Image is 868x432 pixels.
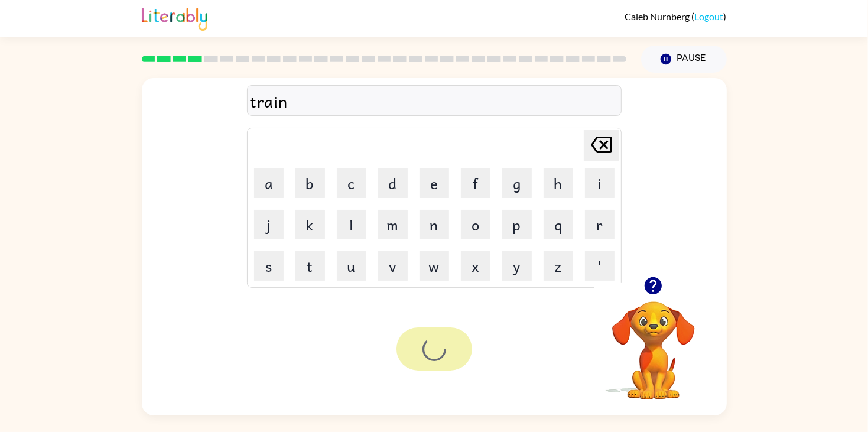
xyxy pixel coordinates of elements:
video: Your browser must support playing .mp4 files to use Literably. Please try using another browser. [594,283,713,401]
button: a [254,168,284,198]
div: ( ) [625,11,727,22]
button: e [420,168,449,198]
button: z [544,251,573,281]
button: u [337,251,366,281]
button: p [502,210,532,239]
button: k [295,210,325,239]
button: m [378,210,408,239]
button: o [461,210,490,239]
div: train [251,89,618,113]
button: h [544,168,573,198]
button: b [295,168,325,198]
button: s [254,251,284,281]
button: n [420,210,449,239]
button: i [585,168,615,198]
button: y [502,251,532,281]
button: Pause [641,46,727,73]
button: v [378,251,408,281]
a: Logout [695,11,724,22]
img: Literably [142,5,207,31]
button: c [337,168,366,198]
button: f [461,168,490,198]
button: w [420,251,449,281]
span: Caleb Nurnberg [625,11,692,22]
button: l [337,210,366,239]
button: q [544,210,573,239]
button: g [502,168,532,198]
button: r [585,210,615,239]
button: x [461,251,490,281]
button: t [295,251,325,281]
button: j [254,210,284,239]
button: d [378,168,408,198]
button: ' [585,251,615,281]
